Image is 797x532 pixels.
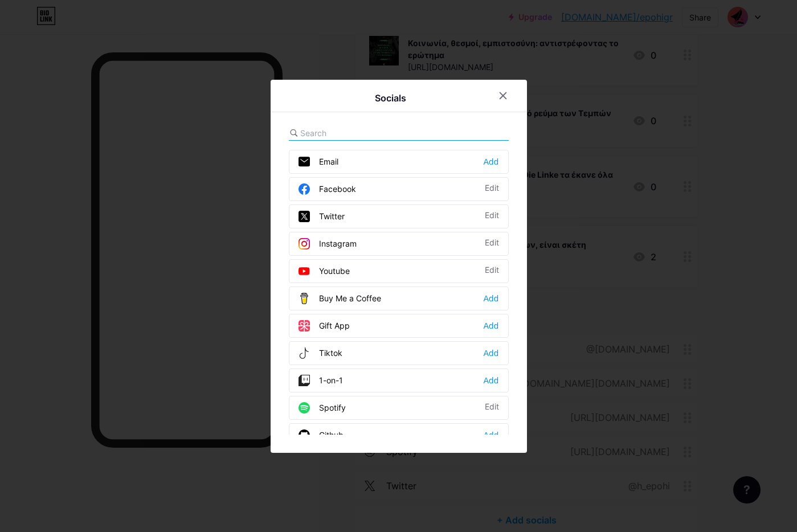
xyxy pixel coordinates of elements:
[299,375,343,386] div: 1-on-1
[299,211,345,222] div: Twitter
[299,402,346,414] div: Spotify
[299,347,342,359] div: Tiktok
[485,211,499,222] div: Edit
[485,402,499,414] div: Edit
[299,156,338,167] div: Email
[483,375,498,386] div: Add
[483,156,498,167] div: Add
[299,429,344,441] div: Github
[299,238,357,249] div: Instagram
[483,347,498,359] div: Add
[375,91,406,105] div: Socials
[299,293,381,304] div: Buy Me a Coffee
[300,127,426,139] input: Search
[485,265,499,277] div: Edit
[299,265,350,277] div: Youtube
[299,183,356,195] div: Facebook
[483,293,498,304] div: Add
[485,238,499,249] div: Edit
[485,183,499,195] div: Edit
[483,429,498,441] div: Add
[483,320,498,332] div: Add
[299,320,350,332] div: Gift App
